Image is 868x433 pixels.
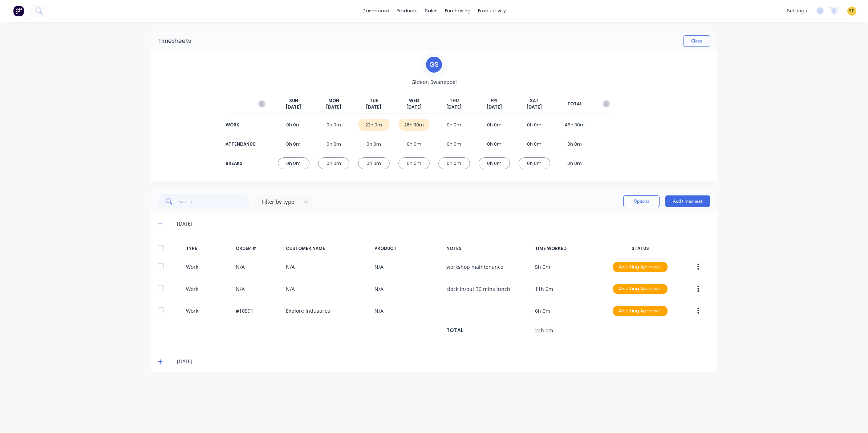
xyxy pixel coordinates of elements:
[519,119,550,131] div: 0h 0m
[289,97,298,104] span: SUN
[318,138,350,150] div: 0h 0m
[491,97,498,104] span: FRI
[278,119,309,131] div: 0h 0m
[441,5,474,16] div: purchasing
[406,104,422,110] span: [DATE]
[226,122,255,128] div: WORK
[623,195,660,207] button: Options
[613,262,668,272] div: Awaiting Approval
[479,157,510,169] div: 0h 0m
[783,5,811,16] div: settings
[318,119,350,131] div: 0h 0m
[177,220,710,228] div: [DATE]
[358,119,390,131] div: 22h 0m
[519,157,550,169] div: 0h 0m
[393,5,421,16] div: products
[519,138,550,150] div: 0h 0m
[446,104,462,110] span: [DATE]
[398,119,430,131] div: 26h 30m
[358,157,390,169] div: 0h 0m
[370,97,378,104] span: TUE
[186,245,230,252] div: TYPE
[607,245,673,252] div: STATUS
[438,119,470,131] div: 0h 0m
[158,37,191,45] div: Timesheets
[178,194,249,209] input: Search...
[438,157,470,169] div: 0h 0m
[487,104,502,110] span: [DATE]
[286,245,369,252] div: CUSTOMER NAME
[479,138,510,150] div: 0h 0m
[13,5,24,16] img: Factory
[567,101,582,107] span: TOTAL
[398,138,430,150] div: 0h 0m
[613,284,668,294] div: Awaiting Approval
[425,56,443,74] div: G S
[278,157,309,169] div: 0h 0m
[421,5,441,16] div: sales
[236,245,280,252] div: ORDER #
[359,5,393,16] a: dashboard
[527,104,542,110] span: [DATE]
[366,104,381,110] span: [DATE]
[479,119,510,131] div: 0h 0m
[177,357,710,365] div: [DATE]
[530,97,539,104] span: SAT
[849,8,855,14] span: SC
[446,245,529,252] div: NOTES
[535,245,601,252] div: TIME WORKED
[326,104,341,110] span: [DATE]
[450,97,459,104] span: THU
[226,160,255,167] div: BREAKS
[328,97,339,104] span: MON
[374,245,441,252] div: PRODUCT
[226,141,255,147] div: ATTENDANCE
[665,195,710,207] button: Add timesheet
[559,138,591,150] div: 0h 0m
[684,35,710,47] button: Close
[438,138,470,150] div: 0h 0m
[474,5,510,16] div: productivity
[409,97,419,104] span: WED
[358,138,390,150] div: 0h 0m
[613,306,668,316] div: Awaiting Approval
[278,138,309,150] div: 0h 0m
[411,78,457,86] span: Gideon Swanepoel
[559,157,591,169] div: 0h 0m
[318,157,350,169] div: 0h 0m
[286,104,301,110] span: [DATE]
[559,119,591,131] div: 48h 30m
[398,157,430,169] div: 0h 0m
